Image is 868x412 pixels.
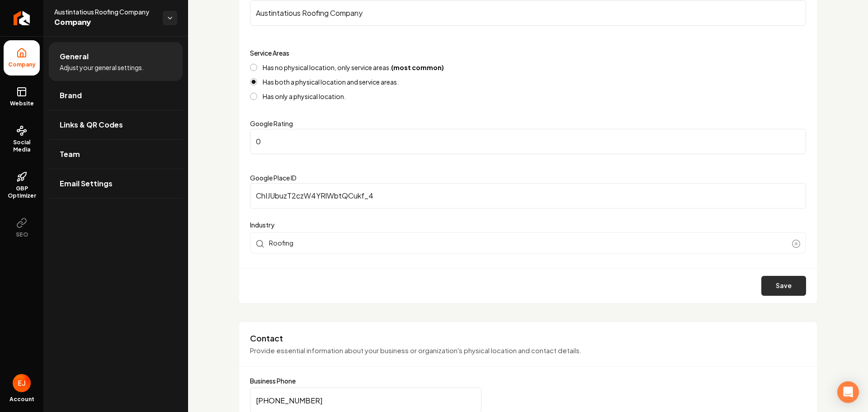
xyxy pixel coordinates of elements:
[4,79,40,114] a: Website
[263,79,399,85] label: Has both a physical location and service areas.
[6,100,38,107] span: Website
[4,139,40,153] span: Social Media
[60,90,82,101] span: Brand
[60,178,113,189] span: Email Settings
[4,118,40,161] a: Social Media
[4,185,40,199] span: GBP Optimizer
[250,346,806,356] p: Provide essential information about your business or organization's physical location and contact...
[761,276,806,296] button: Save
[13,374,31,392] img: Eduard Joers
[49,110,183,139] a: Links & QR Codes
[250,49,289,57] label: Service Areas
[250,0,806,26] input: Company Name
[263,64,444,71] label: Has no physical location, only service areas.
[60,51,89,62] span: General
[60,149,80,160] span: Team
[9,396,34,403] span: Account
[250,219,806,230] label: Industry
[13,374,31,392] button: Open user button
[60,119,123,130] span: Links & QR Codes
[12,231,32,238] span: SEO
[54,7,156,16] span: Austintatious Roofing Company
[4,210,40,246] button: SEO
[4,164,40,207] a: GBP Optimizer
[14,11,30,25] img: Rebolt Logo
[250,119,293,128] label: Google Rating
[837,381,859,403] div: Open Intercom Messenger
[49,140,183,169] a: Team
[250,333,806,344] h3: Contact
[250,174,297,182] label: Google Place ID
[391,63,444,71] strong: (most common)
[49,81,183,110] a: Brand
[60,63,144,72] span: Adjust your general settings.
[250,183,806,208] input: Google Place ID
[263,93,346,99] label: Has only a physical location.
[250,129,806,154] input: Google Rating
[250,378,806,384] label: Business Phone
[5,61,39,68] span: Company
[54,16,156,29] span: Company
[49,169,183,198] a: Email Settings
